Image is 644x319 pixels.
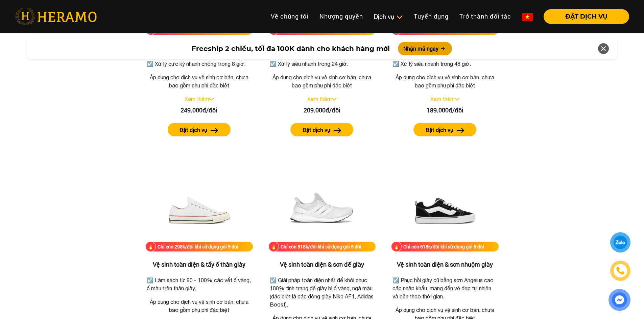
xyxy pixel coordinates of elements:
[455,98,459,101] img: arrow_down.svg
[392,60,497,68] p: ☑️ Xử lý siêu nhanh trong 48 giờ.
[396,14,403,21] img: subToggleIcon
[391,241,402,252] img: fire.png
[15,8,97,25] img: heramo-logo.png
[281,243,361,250] div: Chỉ còn 518k/đôi khi sử dụng gói 5 đôi
[158,243,238,250] div: Chỉ còn 298k/đôi khi sử dụng gói 5 đôi
[211,128,218,133] img: arrow
[611,261,630,281] a: phone-icon
[391,106,499,115] div: 189.000đ/đôi
[145,106,253,115] div: 249.000đ/đôi
[268,123,376,136] a: Đặt dịch vụ arrow
[430,96,455,102] a: Xem thêm
[180,126,207,134] label: Đặt dịch vụ
[413,123,476,136] button: Đặt dịch vụ
[268,261,376,268] h3: Vệ sinh toàn diện & sơn đế giày
[392,276,497,300] p: ☑️ Phục hồi giày cũ bằng sơn Angelus cao cấp nhập khẩu, mang đến vẻ đẹp tự nhiên và bền theo thời...
[147,276,252,292] p: ☑️ Làm sạch từ 90 - 100% các vết ố vàng, ố màu trên thân giày.
[290,123,353,136] button: Đặt dịch vụ
[332,98,336,101] img: arrow_down.svg
[268,106,376,115] div: 209.000đ/đôi
[145,123,253,136] a: Đặt dịch vụ arrow
[147,60,252,68] p: ☑️ Xử lý cực kỳ nhanh chóng trong 8 giờ.
[192,44,390,54] span: Freeship 2 chiều, tối đa 100K dành cho khách hàng mới
[616,266,625,275] img: phone-icon
[391,123,499,136] a: Đặt dịch vụ arrow
[426,126,453,134] label: Đặt dịch vụ
[391,261,499,268] h3: Vệ sinh toàn diện & sơn nhuộm giày
[454,9,517,24] a: Trở thành đối tác
[544,9,629,24] button: ĐẶT DỊCH VỤ
[391,73,499,89] p: Áp dụng cho dịch vụ vệ sinh cơ bản, chưa bao gồm phụ phí đặc biệt
[145,73,253,89] p: Áp dụng cho dịch vụ vệ sinh cơ bản, chưa bao gồm phụ phí đặc biệt
[145,298,253,314] p: Áp dụng cho dịch vụ vệ sinh cơ bản, chưa bao gồm phụ phí đặc biệt
[408,9,454,24] a: Tuyển dụng
[522,13,533,21] img: vn-flag.png
[398,42,452,55] button: Nhận mã ngay
[307,96,332,102] a: Xem thêm
[209,98,214,101] img: arrow_down.svg
[145,261,253,268] h3: Vệ sinh toàn diện & tẩy ố thân giày
[538,14,629,20] a: ĐẶT DỊCH VỤ
[403,243,484,250] div: Chỉ còn 618k/đôi khi sử dụng gói 5 đôi
[303,126,330,134] label: Đặt dịch vụ
[185,96,209,102] a: Xem thêm
[411,174,479,242] img: Vệ sinh toàn diện & sơn nhuộm giày
[270,60,375,68] p: ☑️ Xử lý siêu nhanh trong 24 giờ.
[268,73,376,89] p: Áp dụng cho dịch vụ vệ sinh cơ bản, chưa bao gồm phụ phí đặc biệt
[314,9,368,24] a: Nhượng quyền
[265,9,314,24] a: Về chúng tôi
[457,128,464,133] img: arrow
[268,241,279,252] img: fire.png
[145,241,156,252] img: fire.png
[334,128,341,133] img: arrow
[288,174,356,242] img: Vệ sinh toàn diện & sơn đế giày
[270,276,375,309] p: ☑️ Giải pháp toàn diện nhất để khôi phục 100% tình trạng đế giày bị ố vàng, ngả màu (đặc biệt là ...
[165,174,233,242] img: Vệ sinh toàn diện & tẩy ố thân giày
[374,12,403,21] div: Dịch vụ
[168,123,231,136] button: Đặt dịch vụ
